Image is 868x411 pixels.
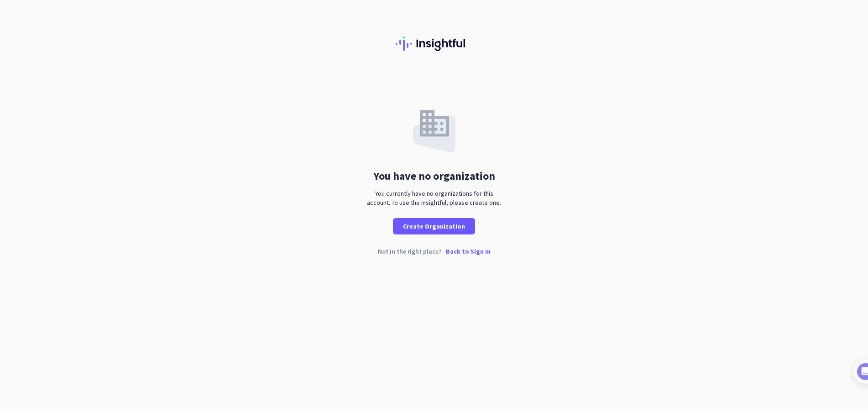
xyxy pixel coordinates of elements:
[396,36,472,51] img: Insightful
[403,222,465,231] span: Create Organization
[363,189,505,207] div: You currently have no organizations for this account. To use the Insightful, please create one.
[446,248,491,255] p: Back to Sign In
[393,218,475,234] button: Create Organization
[373,171,495,182] div: You have no organization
